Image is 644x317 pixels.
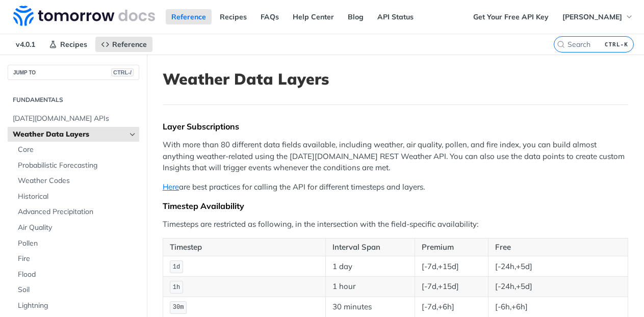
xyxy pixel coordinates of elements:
[163,121,628,131] div: Layer Subscriptions
[415,277,488,297] td: [-7d,+15d]
[128,130,137,139] button: Hide subpages for Weather Data Layers
[13,267,139,282] a: Flood
[13,158,139,173] a: Probabilistic Forecasting
[468,9,554,24] a: Get Your Free API Key
[13,220,139,235] a: Air Quality
[562,12,622,21] span: [PERSON_NAME]
[163,181,628,193] p: are best practices for calling the API for different timesteps and layers.
[13,251,139,267] a: Fire
[255,9,285,24] a: FAQs
[163,238,326,256] th: Timestep
[488,277,628,297] td: [-24h,+5d]
[326,277,415,297] td: 1 hour
[415,256,488,277] td: [-7d,+15d]
[18,192,137,202] span: Historical
[488,238,628,256] th: Free
[173,304,184,311] span: 30m
[13,129,126,140] span: Weather Data Layers
[173,263,180,271] span: 1d
[13,189,139,204] a: Historical
[18,239,137,249] span: Pollen
[326,256,415,277] td: 1 day
[8,65,139,80] button: JUMP TOCTRL-/
[13,236,139,251] a: Pollen
[173,284,180,291] span: 1h
[18,301,137,311] span: Lightning
[163,139,628,174] p: With more than 80 different data fields available, including weather, air quality, pollen, and fi...
[163,70,628,88] h1: Weather Data Layers
[10,37,41,52] span: v4.0.1
[18,223,137,233] span: Air Quality
[18,161,137,171] span: Probabilistic Forecasting
[60,40,87,49] span: Recipes
[112,40,147,49] span: Reference
[372,9,419,24] a: API Status
[13,173,139,189] a: Weather Codes
[488,256,628,277] td: [-24h,+5d]
[13,298,139,313] a: Lightning
[214,9,252,24] a: Recipes
[415,238,488,256] th: Premium
[287,9,340,24] a: Help Center
[602,39,631,49] kbd: CTRL-K
[18,270,137,280] span: Flood
[13,6,155,26] img: Tomorrow.io Weather API Docs
[43,37,93,52] a: Recipes
[342,9,369,24] a: Blog
[163,219,628,230] p: Timesteps are restricted as following, in the intersection with the field-specific availability:
[18,285,137,295] span: Soil
[13,114,137,124] span: [DATE][DOMAIN_NAME] APIs
[557,40,565,48] svg: Search
[13,204,139,220] a: Advanced Precipitation
[13,142,139,157] a: Core
[8,127,139,142] a: Weather Data LayersHide subpages for Weather Data Layers
[18,176,137,186] span: Weather Codes
[8,95,139,104] h2: Fundamentals
[18,207,137,217] span: Advanced Precipitation
[166,9,212,24] a: Reference
[326,238,415,256] th: Interval Span
[163,182,179,192] a: Here
[95,37,152,52] a: Reference
[111,68,134,76] span: CTRL-/
[18,145,137,155] span: Core
[557,9,639,24] button: [PERSON_NAME]
[18,254,137,264] span: Fire
[8,111,139,126] a: [DATE][DOMAIN_NAME] APIs
[163,201,628,211] div: Timestep Availability
[13,282,139,298] a: Soil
